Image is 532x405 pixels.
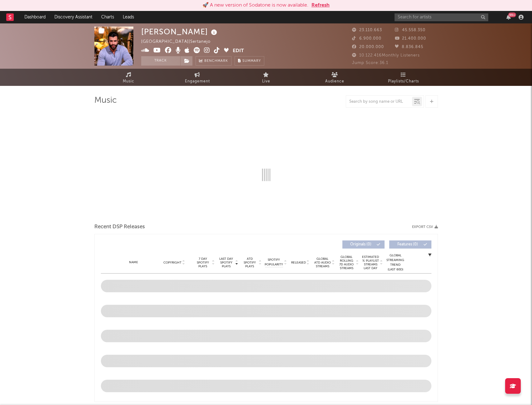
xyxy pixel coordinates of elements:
[386,253,405,272] div: Global Streaming Trend (Last 60D)
[393,243,422,246] span: Features ( 0 )
[196,56,231,66] a: Benchmark
[346,99,412,104] input: Search by song name or URL
[141,27,219,37] div: [PERSON_NAME]
[235,56,264,66] button: Summary
[163,69,232,86] a: Engagement
[395,13,488,21] input: Search for artists
[395,28,425,32] span: 45.558.350
[123,78,134,85] span: Music
[352,61,388,65] span: Jump Score: 36.1
[265,258,283,267] span: Spotify Popularity
[291,261,306,264] span: Released
[241,257,258,268] span: ATD Spotify Plays
[352,28,382,32] span: 23.110.663
[113,260,154,265] div: Name
[369,69,438,86] a: Playlists/Charts
[242,59,261,63] span: Summary
[395,37,426,41] span: 21.400.000
[118,11,138,23] a: Leads
[389,240,431,249] button: Features(0)
[163,261,181,264] span: Copyright
[141,38,218,46] div: [GEOGRAPHIC_DATA] | Sertanejo
[352,45,384,49] span: 20.000.000
[94,223,145,231] span: Recent DSP Releases
[325,78,344,85] span: Audience
[311,2,330,9] button: Refresh
[338,255,355,270] span: Global Rolling 7D Audio Streams
[346,243,375,246] span: Originals ( 0 )
[352,37,381,41] span: 6.900.000
[20,11,50,23] a: Dashboard
[395,45,423,49] span: 8.836.845
[195,257,211,268] span: 7 Day Spotify Plays
[342,240,385,249] button: Originals(0)
[262,78,270,85] span: Live
[301,69,369,86] a: Audience
[218,257,235,268] span: Last Day Spotify Plays
[352,53,420,57] span: 10.122.416 Monthly Listeners
[508,12,516,17] div: 99 +
[362,255,379,270] span: Estimated % Playlist Streams Last Day
[141,56,180,66] button: Track
[412,225,438,229] button: Export CSV
[388,78,419,85] span: Playlists/Charts
[506,15,511,20] button: 99+
[314,257,331,268] span: Global ATD Audio Streams
[233,47,244,55] button: Edit
[97,11,118,23] a: Charts
[94,69,163,86] a: Music
[232,69,301,86] a: Live
[50,11,97,23] a: Discovery Assistant
[185,78,210,85] span: Engagement
[204,57,228,65] span: Benchmark
[202,2,308,9] div: 🚀 A new version of Sodatone is now available.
